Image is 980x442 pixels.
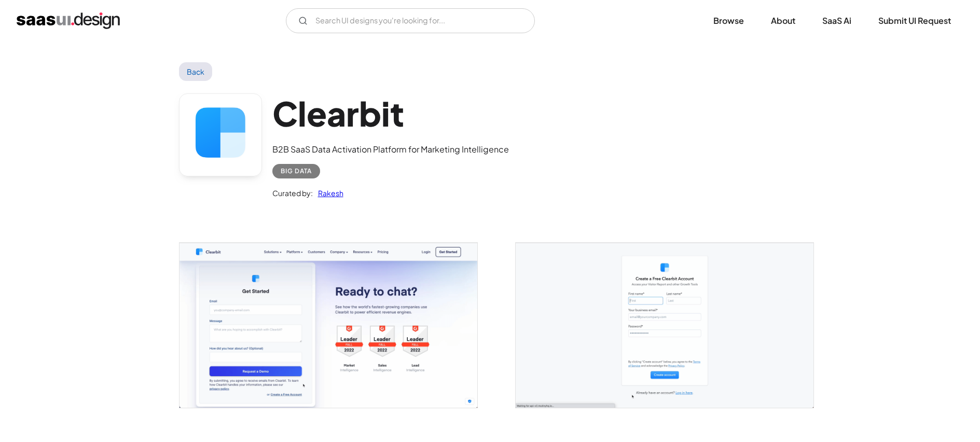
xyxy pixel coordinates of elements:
a: Back [179,62,213,81]
img: 642417ed75222ad03b56f6ee_Clearbit%20Create%20Free%20Account.png [516,243,813,407]
div: Big Data [281,165,312,177]
div: B2B SaaS Data Activation Platform for Marketing Intelligence [272,143,509,156]
a: Submit UI Request [866,9,963,32]
div: Curated by: [272,187,313,199]
a: SaaS Ai [810,9,864,32]
a: open lightbox [180,243,477,407]
a: open lightbox [516,243,813,407]
form: Email Form [286,8,535,33]
a: About [758,9,808,32]
a: home [17,12,120,29]
img: 642417eeb999f313aae9725a_Clearbit%20Get%20Started.png [180,243,477,407]
input: Search UI designs you're looking for... [286,8,535,33]
a: Browse [701,9,756,32]
h1: Clearbit [272,93,509,133]
a: Rakesh [313,187,343,199]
